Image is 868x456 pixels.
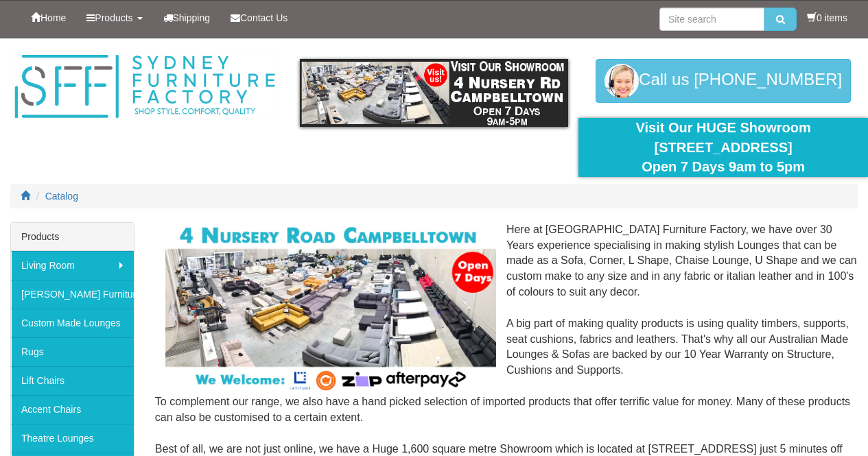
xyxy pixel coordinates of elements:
[153,1,221,35] a: Shipping
[220,1,298,35] a: Contact Us
[45,191,78,202] a: Catalog
[76,1,152,35] a: Products
[11,309,134,337] a: Custom Made Lounges
[11,337,134,366] a: Rugs
[807,11,847,25] li: 0 items
[589,118,858,177] div: Visit Our HUGE Showroom [STREET_ADDRESS] Open 7 Days 9am to 5pm
[11,424,134,453] a: Theatre Lounges
[165,222,496,394] img: Corner Modular Lounges
[95,12,132,23] span: Products
[173,12,211,23] span: Shipping
[11,395,134,424] a: Accent Chairs
[11,251,134,280] a: Living Room
[300,59,569,127] img: showroom.gif
[11,280,134,309] a: [PERSON_NAME] Furniture
[21,1,76,35] a: Home
[40,12,66,23] span: Home
[11,223,134,251] div: Products
[10,52,279,121] img: Sydney Furniture Factory
[659,8,764,31] input: Site search
[11,366,134,395] a: Lift Chairs
[240,12,288,23] span: Contact Us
